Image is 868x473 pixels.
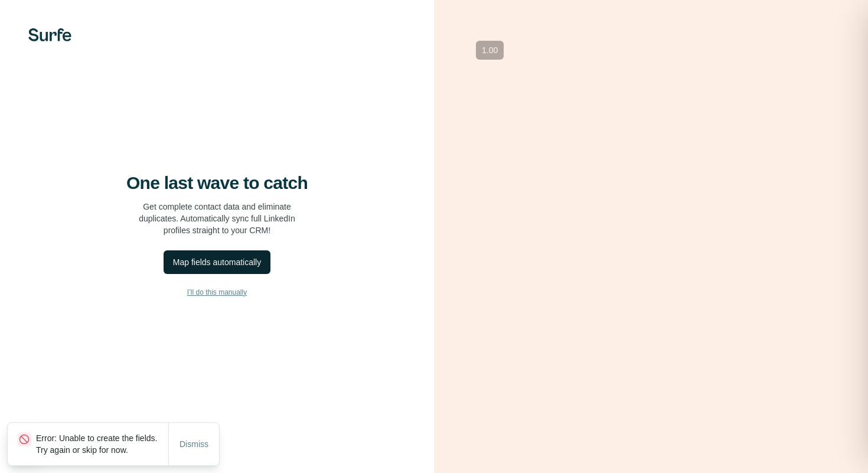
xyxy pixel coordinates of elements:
h4: One last wave to catch [126,172,308,194]
span: I’ll do this manually [187,287,247,298]
p: Error: Unable to create the fields. Try again or skip for now. [36,432,168,456]
div: Map fields automatically [173,256,261,268]
button: Map fields automatically [164,250,270,274]
p: Get complete contact data and eliminate duplicates. Automatically sync full LinkedIn profiles str... [139,201,295,236]
button: Dismiss [171,433,217,455]
span: Dismiss [180,438,208,450]
button: I’ll do this manually [24,283,410,301]
img: Surfe's logo [28,28,71,41]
